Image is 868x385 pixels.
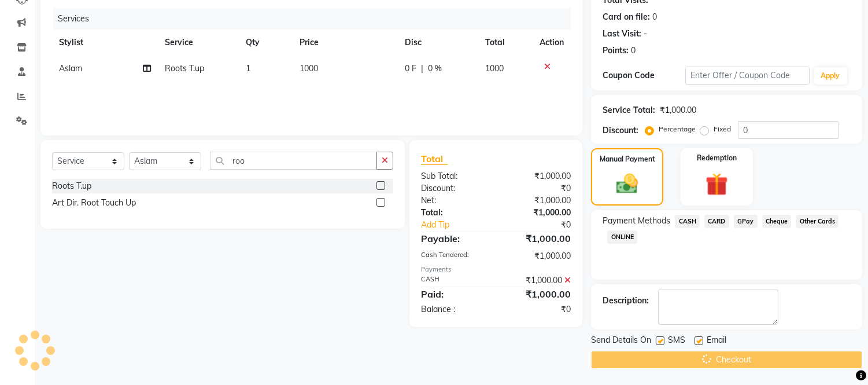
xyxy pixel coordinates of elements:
span: Roots T.up [165,63,204,74]
span: Total [421,153,448,165]
div: ₹1,000.00 [496,287,580,301]
img: _gift.svg [699,170,735,199]
div: ₹1,000.00 [496,170,580,182]
div: 0 [631,45,636,57]
span: 1000 [485,63,504,74]
div: Payable: [412,232,496,245]
span: | [421,63,423,75]
th: Disc [398,30,478,56]
div: Total: [412,207,496,219]
div: Balance : [412,303,496,316]
div: Roots T.up [52,180,91,192]
span: 0 F [405,63,416,75]
img: _cash.svg [610,171,644,196]
div: Payments [421,265,571,274]
div: ₹1,000.00 [496,250,580,262]
span: Cheque [762,215,792,228]
button: Apply [814,67,847,85]
span: GPay [734,215,758,228]
span: Aslam [59,63,82,74]
div: ₹1,000.00 [660,104,696,116]
div: ₹1,000.00 [496,274,580,287]
th: Price [293,30,398,56]
div: Art Dir. Root Touch Up [52,197,136,209]
th: Qty [239,30,293,56]
span: Payment Methods [603,215,670,227]
div: Services [53,8,579,30]
div: ₹0 [496,182,580,195]
div: Coupon Code [603,69,685,82]
span: Email [707,334,726,349]
label: Fixed [714,124,731,134]
span: Other Cards [796,215,839,228]
label: Redemption [697,153,737,163]
input: Enter Offer / Coupon Code [685,67,809,85]
div: Description: [603,295,649,307]
span: Send Details On [591,334,651,349]
div: Net: [412,195,496,207]
label: Percentage [659,124,696,134]
div: Points: [603,45,629,57]
div: Last Visit: [603,28,641,40]
div: - [644,28,647,40]
span: ONLINE [607,230,637,244]
div: ₹1,000.00 [496,207,580,219]
div: CASH [412,274,496,287]
th: Total [478,30,533,56]
div: Service Total: [603,104,655,116]
span: 0 % [428,63,442,75]
div: ₹0 [496,303,580,316]
div: Paid: [412,287,496,301]
div: Discount: [412,182,496,195]
input: Search or Scan [210,152,377,170]
label: Manual Payment [600,154,655,164]
div: ₹0 [510,219,580,231]
div: Cash Tendered: [412,250,496,262]
div: Discount: [603,124,638,137]
span: 1000 [300,63,318,74]
th: Stylist [52,30,158,56]
span: CASH [675,215,700,228]
div: ₹1,000.00 [496,232,580,245]
div: ₹1,000.00 [496,195,580,207]
div: Sub Total: [412,170,496,182]
a: Add Tip [412,219,510,231]
div: Card on file: [603,11,650,23]
span: CARD [704,215,729,228]
span: 1 [246,63,250,74]
div: 0 [652,11,657,23]
th: Service [158,30,239,56]
th: Action [533,30,571,56]
span: SMS [668,334,685,349]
